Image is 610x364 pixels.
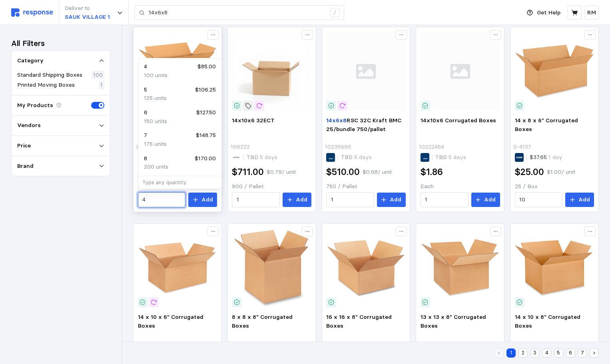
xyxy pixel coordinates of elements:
p: Each [421,182,500,191]
img: S-4143 [515,228,594,307]
span: 13 x 13 x 8" Corrugated Boxes [421,313,486,329]
input: Qty [142,193,181,207]
p: TBD [247,153,277,162]
input: Qty [425,193,464,207]
p: TBD [341,153,372,162]
img: S-4084 [232,228,311,307]
p: 900 / Pallet [232,182,311,191]
p: Standard Shipping Boxes [17,71,82,80]
p: 10222454 [419,143,444,151]
p: 175 units [144,140,167,149]
p: 8 [144,154,147,163]
p: $148.75 [196,131,216,140]
span: 14x10x6 Corrugated Boxes [421,117,496,124]
p: S-4137 [513,143,531,151]
p: $106.25 [195,86,216,94]
p: $170.00 [195,154,216,163]
h2: $1.86 [421,166,443,178]
p: Deliver to [65,4,110,13]
p: Brand [17,162,34,171]
button: 3 [530,348,540,358]
p: S-4084 [231,339,250,348]
h2: $510.00 [326,166,360,178]
span: 8 x 8 x 8" Corrugated Boxes [232,313,293,329]
img: svg%3e [421,31,500,111]
img: S-4984 [421,228,500,307]
p: 25 / Box [515,182,594,191]
p: 125 units [144,94,167,103]
span: 5 days [258,153,277,161]
button: 6 [566,348,575,358]
p: $0.68 / unit [363,168,392,177]
p: 100 [93,71,103,80]
h2: $25.00 [515,166,544,178]
p: Add [390,195,401,204]
p: SAUK VILLAGE 1 [65,13,110,22]
p: RM [587,8,596,17]
button: 5 [554,348,563,358]
img: S-4393 [326,228,406,307]
p: TBD [435,153,466,162]
p: Printed Moving Boxes [17,81,75,90]
p: S-4233 [136,339,155,348]
span: 16 x 16 x 8" Corrugated Boxes [326,313,392,329]
span: 14 x 8 x 6" Corrugated Boxes [515,117,578,133]
p: Add [201,195,213,204]
p: $0.79 / unit [267,168,296,177]
input: Search for a product name or SKU [149,6,326,20]
span: 5 days [447,153,466,161]
p: 6 [144,108,148,117]
p: 10235696 [325,143,351,151]
button: RM [584,6,599,20]
p: 750 / Pallet [326,182,406,191]
p: 5 [144,86,147,94]
p: My Products [17,101,53,110]
img: svg%3e [326,31,406,111]
button: Add [377,193,406,207]
p: $127.50 [196,108,216,117]
h2: $711.00 [232,166,264,178]
p: Get Help [537,8,560,17]
span: 14x10x6 32ECT [232,117,275,124]
p: Add [296,195,307,204]
img: 5b9360d1-9882-4d51-8851-dfcd97f5c1e7.jpeg [232,31,311,111]
p: Category [17,56,44,65]
p: S-4984 [419,339,438,348]
button: Add [188,193,217,207]
p: 4 [144,62,147,71]
span: 14 x 10 x 8" Corrugated Boxes [515,313,580,329]
input: Qty [519,193,558,207]
p: Vendors [17,121,41,130]
div: / [330,8,340,18]
p: Add [484,195,496,204]
p: $85.00 [197,62,216,71]
input: Qty [237,193,275,207]
button: 7 [578,348,587,358]
p: Price [17,141,31,150]
p: 150 units [144,117,167,126]
p: Type any quantity. [142,179,217,186]
p: 7 [144,131,147,140]
span: 5 days [353,153,372,161]
p: Add [578,195,590,204]
button: 4 [542,348,551,358]
span: 14 x 10 x 6" Corrugated Boxes [138,313,203,329]
p: 200 units [144,163,168,171]
span: 1 day [547,153,562,161]
button: Get Help [522,5,565,20]
button: 2 [518,348,528,358]
p: $37.65 [530,153,562,162]
img: S-4233 [138,228,217,307]
span: RSC 32C Kraft BMC 25/bundle 750/pallet [326,117,401,133]
button: 1 [506,348,516,358]
button: Add [565,193,594,207]
p: S-4143 [513,339,531,348]
h3: All Filters [11,38,45,49]
img: S-4137 [515,31,594,111]
p: 166222 [231,143,250,151]
img: svg%3e [11,8,53,17]
p: 1 [100,81,103,90]
p: S-23292 [136,143,159,151]
mark: 14x6x8 [326,117,347,124]
input: Qty [331,193,370,207]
